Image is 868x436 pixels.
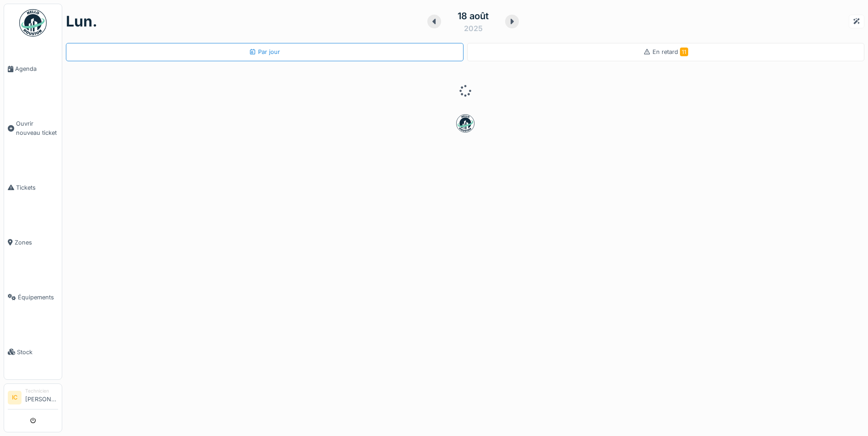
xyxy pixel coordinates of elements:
span: Équipements [18,293,58,302]
div: Technicien [25,388,58,394]
img: badge-BVDL4wpA.svg [456,114,474,133]
span: 11 [680,48,688,56]
li: [PERSON_NAME] [25,388,58,407]
a: Tickets [4,160,62,215]
a: IC Technicien[PERSON_NAME] [8,388,58,409]
div: 2025 [464,23,483,34]
a: Ouvrir nouveau ticket [4,96,62,160]
a: Stock [4,324,62,379]
span: Agenda [15,64,58,73]
img: Badge_color-CXgf-gQk.svg [19,9,47,37]
span: Zones [15,238,58,247]
span: Tickets [16,183,58,192]
li: IC [8,391,22,404]
a: Zones [4,215,62,270]
span: Stock [17,348,58,356]
div: 18 août [458,9,489,23]
span: En retard [652,48,688,55]
a: Équipements [4,270,62,324]
div: Par jour [249,48,280,56]
a: Agenda [4,42,62,96]
span: Ouvrir nouveau ticket [16,119,58,137]
h1: lun. [66,13,97,30]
